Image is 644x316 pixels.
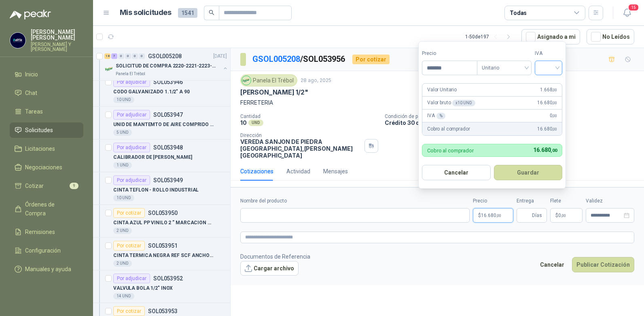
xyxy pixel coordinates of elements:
div: Por cotizar [113,306,145,316]
button: Guardar [494,165,563,180]
p: $16.680,00 [473,208,513,223]
div: 5 UND [113,129,132,136]
a: Por adjudicarSOL053949CINTA TEFLON - ROLLO INDUSTRIAL10 UND [93,172,230,205]
span: ,00 [552,114,557,118]
p: CALIBRADOR DE [PERSON_NAME] [113,154,192,161]
span: 16.680 [533,147,557,153]
p: SOL053949 [153,177,183,183]
p: Condición de pago [385,114,641,119]
div: 18 [104,53,110,59]
p: CINTA AZUL PP VINILO 2 ” MARCACION DE TUBERIA DE AIRE COMPRIMIDO [113,219,214,227]
span: Configuración [25,246,61,255]
p: CINTA TERMICA NEGRA REF SCF ANCHO 50 MM [113,252,214,259]
span: 16.680 [481,213,501,218]
a: Solicitudes [10,122,83,138]
div: Por adjudicar [113,175,150,185]
a: Por cotizarSOL053951CINTA TERMICA NEGRA REF SCF ANCHO 50 MM2 UND [93,238,230,270]
p: Cobro al comprador [427,125,470,133]
p: [DATE] [213,53,227,60]
label: Validez [586,197,634,205]
p: VALVULA BOLA 1/2" INOX [113,284,173,292]
span: $ [555,213,558,218]
div: 1 UND [113,162,132,169]
a: Manuales y ayuda [10,261,83,277]
button: Cancelar [422,165,491,180]
a: Inicio [10,67,83,82]
p: $ 0,00 [550,208,583,223]
p: IVA [427,112,445,120]
button: Cancelar [536,257,569,272]
img: Company Logo [10,33,25,48]
p: [PERSON_NAME] 1/2" [240,88,308,97]
div: 10 UND [113,97,134,103]
span: Manuales y ayuda [25,265,71,274]
a: Por adjudicarSOL053947UNID DE MANTEMTO DE AIRE COMPRIDO 1/2 STD 150 PSI(FILTRO LUBRIC Y REGULA)5 UND [93,107,230,139]
span: ,00 [552,127,557,131]
div: 2 UND [113,228,132,234]
button: Publicar Cotización [572,257,634,272]
a: Por adjudicarSOL053948CALIBRADOR DE [PERSON_NAME]1 UND [93,139,230,172]
div: Por adjudicar [113,143,150,152]
a: Órdenes de Compra [10,197,83,221]
p: Valor bruto [427,99,475,107]
a: Configuración [10,243,83,258]
span: Negociaciones [25,163,62,172]
span: 1.668 [540,86,557,94]
div: 10 UND [113,195,134,201]
span: Chat [25,88,37,97]
div: Por cotizar [352,55,390,64]
button: Asignado a mi [521,29,580,44]
span: Cotizar [25,181,44,190]
span: 15 [628,4,639,11]
img: Company Logo [242,76,251,85]
p: Documentos de Referencia [240,252,310,261]
span: Licitaciones [25,144,55,153]
a: Negociaciones [10,160,83,175]
span: ,00 [496,213,501,218]
span: ,00 [552,101,557,105]
div: Cotizaciones [240,167,273,176]
span: search [209,10,214,15]
p: Panela El Trébol [116,71,145,77]
label: Nombre del producto [240,197,470,205]
label: Flete [550,197,583,205]
p: SOL053953 [148,308,178,314]
span: Días [532,209,542,222]
a: Chat [10,85,83,101]
span: 0 [558,213,566,218]
p: SOL053951 [148,243,178,249]
p: [PERSON_NAME] Y [PERSON_NAME] [31,42,83,52]
div: x 10 UND [452,100,475,106]
div: Por cotizar [113,241,145,251]
div: 2 UND [113,260,132,267]
p: SOL053948 [153,145,183,150]
div: 0 [132,53,138,59]
img: Logo peakr [10,10,51,19]
span: Remisiones [25,228,55,236]
div: Actividad [286,167,310,176]
p: CODO GALVANIZADO 1.1/2" A 90 [113,88,190,96]
img: Company Logo [104,64,114,74]
span: ,00 [552,88,557,92]
p: CINTA TEFLON - ROLLO INDUSTRIAL [113,186,199,194]
div: Mensajes [323,167,348,176]
div: 0 [125,53,131,59]
div: Por adjudicar [113,77,150,87]
div: 14 UND [113,293,134,299]
span: 16.680 [537,99,557,107]
span: ,00 [551,148,557,153]
span: 16.680 [537,125,557,133]
div: UND [248,120,263,126]
p: SOL053946 [153,79,183,85]
a: Tareas [10,104,83,119]
div: Todas [510,8,527,17]
span: Tareas [25,107,43,116]
div: Panela El Trébol [240,74,297,86]
span: Solicitudes [25,126,53,135]
span: Unitario [482,62,527,74]
p: FERRETERIA [240,98,634,107]
p: SOL053952 [153,276,183,281]
span: 1541 [178,8,197,18]
p: / SOL053956 [252,53,346,65]
p: Cantidad [240,114,378,119]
